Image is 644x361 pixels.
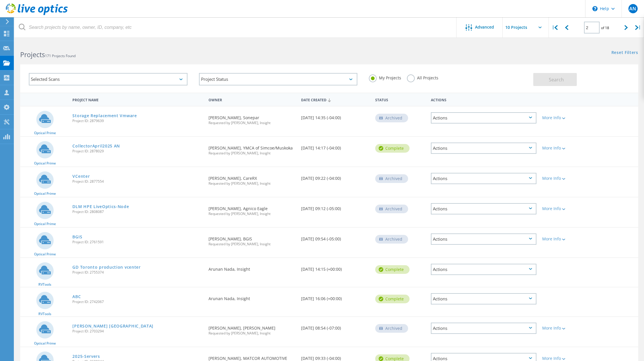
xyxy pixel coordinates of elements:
[298,287,372,306] div: [DATE] 16:06 (+00:00)
[375,235,408,244] div: Archived
[72,149,202,153] span: Project ID: 2878029
[72,235,82,239] a: BGIS
[592,6,598,11] svg: \n
[209,332,295,335] span: Requested by [PERSON_NAME], Insight
[206,106,298,130] div: [PERSON_NAME], Sonepar
[72,174,90,178] a: VCenter
[431,173,536,184] div: Actions
[611,50,638,55] a: Reset Filters
[72,265,140,269] a: GD Toronto production vcenter
[601,25,609,30] span: of 18
[206,94,298,105] div: Owner
[209,212,295,216] span: Requested by [PERSON_NAME], Insight
[431,112,536,124] div: Actions
[372,94,428,105] div: Status
[70,94,205,105] div: Project Name
[375,324,408,333] div: Archived
[298,228,372,247] div: [DATE] 09:54 (-05:00)
[431,323,536,334] div: Actions
[542,116,586,120] div: More Info
[375,174,408,183] div: Archived
[38,312,51,316] span: RVTools
[206,167,298,191] div: [PERSON_NAME], CareRX
[298,258,372,277] div: [DATE] 14:15 (+00:00)
[431,143,536,154] div: Actions
[431,264,536,275] div: Actions
[431,233,536,245] div: Actions
[542,146,586,150] div: More Info
[34,342,56,345] span: Optical Prime
[72,180,202,183] span: Project ID: 2877554
[369,74,401,80] label: My Projects
[45,53,76,58] span: 171 Projects Found
[14,17,457,38] input: Search projects by name, owner, ID, company, etc
[72,295,81,299] a: ABC
[298,167,372,186] div: [DATE] 09:22 (-04:00)
[38,283,51,286] span: RVTools
[72,114,137,118] a: Storage Replacement Vmware
[629,6,636,11] span: AN
[431,293,536,304] div: Actions
[206,317,298,341] div: [PERSON_NAME], [PERSON_NAME]
[72,240,202,244] span: Project ID: 2761591
[209,151,295,155] span: Requested by [PERSON_NAME], Insight
[34,162,56,165] span: Optical Prime
[72,324,153,328] a: [PERSON_NAME] [GEOGRAPHIC_DATA]
[209,121,295,125] span: Requested by [PERSON_NAME], Insight
[549,76,564,83] span: Search
[632,17,644,38] div: |
[375,295,410,303] div: Complete
[34,192,56,195] span: Optical Prime
[199,73,358,85] div: Project Status
[542,207,586,211] div: More Info
[206,258,298,277] div: Arunan Nada, Insight
[542,237,586,241] div: More Info
[375,114,408,122] div: Archived
[407,74,438,80] label: All Projects
[428,94,539,105] div: Actions
[209,182,295,185] span: Requested by [PERSON_NAME], Insight
[298,94,372,105] div: Date Created
[6,12,68,16] a: Live Optics Dashboard
[72,210,202,214] span: Project ID: 2808087
[542,326,586,330] div: More Info
[475,25,494,29] span: Advanced
[298,197,372,216] div: [DATE] 09:12 (-05:00)
[206,287,298,306] div: Arunan Nada, Insight
[298,106,372,126] div: [DATE] 14:35 (-04:00)
[72,144,120,148] a: CollectorApril2025 AN
[20,50,45,59] b: Projects
[375,265,410,274] div: Complete
[206,137,298,161] div: [PERSON_NAME], YMCA of Simcoe/Muskoka
[542,176,586,180] div: More Info
[209,242,295,246] span: Requested by [PERSON_NAME], Insight
[206,197,298,221] div: [PERSON_NAME], Agnico Eagle
[375,205,408,213] div: Archived
[72,354,100,358] a: 2025-Servers
[375,144,410,153] div: Complete
[533,73,577,86] button: Search
[72,330,202,333] span: Project ID: 2703294
[72,119,202,123] span: Project ID: 2879639
[549,17,561,38] div: |
[72,271,202,274] span: Project ID: 2755374
[34,131,56,135] span: Optical Prime
[72,205,129,209] a: DLM HPE LiveOptics-Node
[542,356,586,360] div: More Info
[298,137,372,156] div: [DATE] 14:17 (-04:00)
[298,317,372,336] div: [DATE] 08:54 (-07:00)
[72,300,202,304] span: Project ID: 2742067
[431,203,536,214] div: Actions
[29,73,187,85] div: Selected Scans
[34,252,56,256] span: Optical Prime
[34,222,56,226] span: Optical Prime
[206,228,298,252] div: [PERSON_NAME], BGIS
